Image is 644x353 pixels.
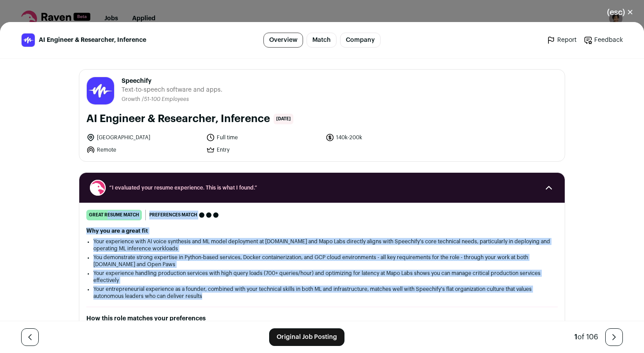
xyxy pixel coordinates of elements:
[574,332,598,342] div: of 106
[87,77,114,104] img: 59b05ed76c69f6ff723abab124283dfa738d80037756823f9fc9e3f42b66bce3.jpg
[307,33,337,48] a: Match
[206,133,321,142] li: Full time
[547,36,577,45] a: Report
[86,133,201,142] li: [GEOGRAPHIC_DATA]
[86,145,201,154] li: Remote
[574,334,577,341] span: 1
[86,112,270,126] h1: AI Engineer & Researcher, Inference
[144,97,189,102] span: 51-100 Employees
[326,133,440,142] li: 140k-200k
[584,36,623,45] a: Feedback
[206,145,321,154] li: Entry
[86,314,558,323] h2: How this role matches your preferences
[596,3,644,22] button: Close modal
[122,96,142,103] li: Growth
[122,85,222,94] span: Text-to-speech software and apps.
[263,33,303,48] a: Overview
[109,184,535,191] span: “I evaluated your resume experience. This is what I found.”
[86,227,558,234] h2: Why you are a great fit
[86,210,142,220] div: great resume match
[93,238,551,252] li: Your experience with AI voice synthesis and ML model deployment at [DOMAIN_NAME] and Mapo Labs di...
[149,211,197,219] span: Preferences match
[93,286,551,300] li: Your entrepreneurial experience as a founder, combined with your technical skills in both ML and ...
[269,328,344,346] a: Original Job Posting
[22,33,35,47] img: 59b05ed76c69f6ff723abab124283dfa738d80037756823f9fc9e3f42b66bce3.jpg
[274,114,293,124] span: [DATE]
[340,33,381,48] a: Company
[122,77,222,85] span: Speechify
[93,254,551,268] li: You demonstrate strong expertise in Python-based services, Docker containerization, and GCP cloud...
[142,96,189,103] li: /
[93,270,551,284] li: Your experience handling production services with high query loads (700+ queries/hour) and optimi...
[39,36,146,45] span: AI Engineer & Researcher, Inference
